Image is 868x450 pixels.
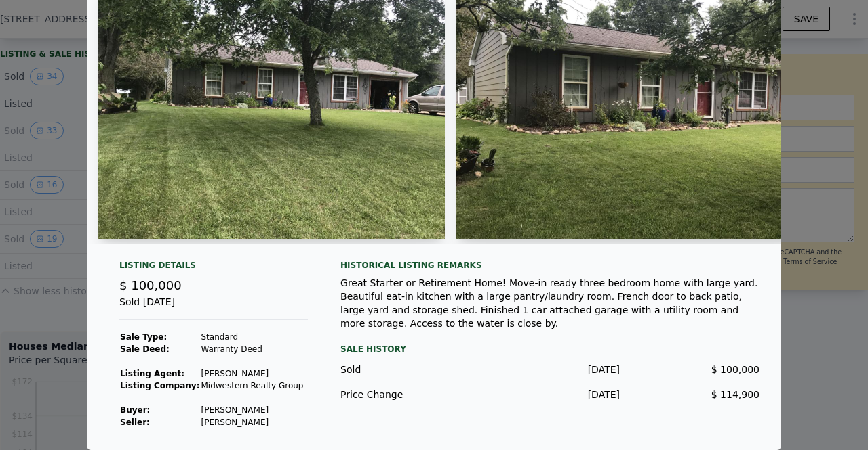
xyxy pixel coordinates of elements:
div: Historical Listing remarks [340,260,759,271]
div: Price Change [340,388,480,401]
span: $ 100,000 [119,278,182,292]
div: Sold [340,363,480,376]
td: [PERSON_NAME] [200,416,304,428]
div: Great Starter or Retirement Home! Move-in ready three bedroom home with large yard. Beautiful eat... [340,276,759,330]
span: $ 114,900 [711,389,759,400]
td: Standard [200,331,304,343]
strong: Listing Company: [120,381,199,390]
td: [PERSON_NAME] [200,367,304,380]
div: Sale History [340,341,759,357]
strong: Sale Type: [120,332,167,342]
div: Listing Details [119,260,308,276]
strong: Seller : [120,418,150,427]
td: Midwestern Realty Group [200,380,304,392]
strong: Listing Agent: [120,369,184,378]
td: Warranty Deed [200,343,304,355]
td: [PERSON_NAME] [200,404,304,416]
strong: Buyer : [120,405,150,415]
div: [DATE] [480,363,620,376]
div: [DATE] [480,388,620,401]
strong: Sale Deed: [120,344,170,354]
div: Sold [DATE] [119,295,308,320]
span: $ 100,000 [711,364,759,375]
